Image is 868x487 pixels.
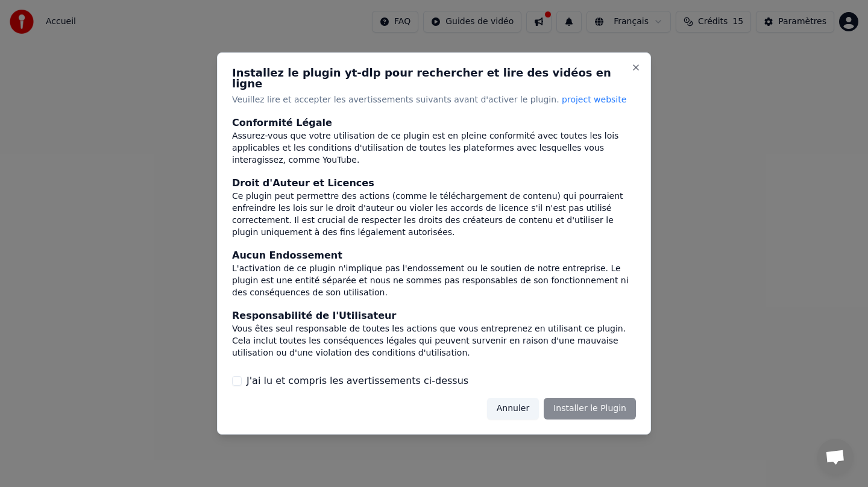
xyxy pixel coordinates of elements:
div: Aucun Endossement [232,248,636,263]
div: Conformité Légale [232,116,636,130]
div: Vous êtes seul responsable de toutes les actions que vous entreprenez en utilisant ce plugin. Cel... [232,323,636,359]
button: Annuler [487,398,539,419]
label: J'ai lu et compris les avertissements ci-dessus [247,374,468,388]
span: project website [562,95,626,104]
p: Veuillez lire et accepter les avertissements suivants avant d'activer le plugin. [232,94,636,106]
div: Responsabilité de l'Utilisateur [232,309,636,323]
div: L'activation de ce plugin n'implique pas l'endossement ou le soutien de notre entreprise. Le plug... [232,263,636,299]
div: Droit d'Auteur et Licences [232,176,636,190]
h2: Installez le plugin yt-dlp pour rechercher et lire des vidéos en ligne [232,68,636,89]
div: Ce plugin peut permettre des actions (comme le téléchargement de contenu) qui pourraient enfreind... [232,190,636,239]
div: Assurez-vous que votre utilisation de ce plugin est en pleine conformité avec toutes les lois app... [232,130,636,166]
